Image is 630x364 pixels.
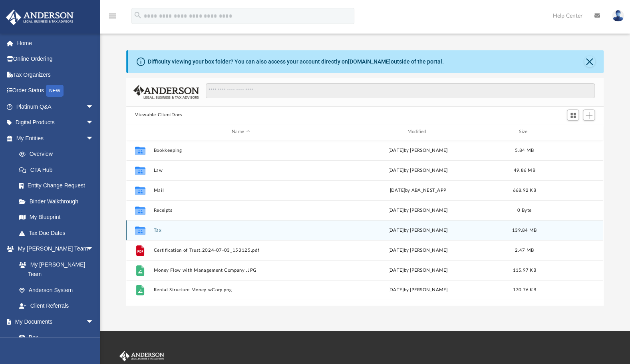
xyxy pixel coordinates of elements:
a: Home [6,35,106,51]
button: Switch to Grid View [567,109,579,121]
span: 170.76 KB [513,288,536,292]
button: Bookkeeping [154,148,328,153]
img: User Pic [612,10,624,22]
div: [DATE] by [PERSON_NAME] [331,207,505,214]
div: grid [126,140,603,306]
div: [DATE] by [PERSON_NAME] [331,247,505,254]
a: My [PERSON_NAME] Team [11,257,98,282]
div: Size [509,128,541,135]
span: 668.92 KB [513,188,536,192]
i: menu [108,11,117,21]
div: id [130,128,150,135]
a: Tax Due Dates [11,225,106,241]
button: Tax [154,228,328,233]
a: CTA Hub [11,162,106,178]
button: Mail [154,188,328,193]
a: Platinum Q&Aarrow_drop_down [6,99,106,115]
span: 49.86 MB [514,168,535,172]
span: 2.47 MB [515,248,534,252]
button: Viewable-ClientDocs [135,111,182,119]
div: id [544,128,600,135]
div: [DATE] by ABA_NEST_APP [331,187,505,194]
span: arrow_drop_down [86,241,102,257]
button: Law [154,168,328,173]
a: Anderson System [11,282,102,298]
img: Anderson Advisors Platinum Portal [118,351,166,361]
img: Anderson Advisors Platinum Portal [4,10,76,25]
button: Add [583,109,595,121]
button: Close [584,56,595,67]
a: Tax Organizers [6,67,106,83]
a: My Blueprint [11,209,102,225]
div: [DATE] by [PERSON_NAME] [331,147,505,154]
a: Binder Walkthrough [11,193,106,209]
span: 0 Byte [518,208,532,212]
a: Box [11,330,98,346]
span: arrow_drop_down [86,99,102,115]
div: by [PERSON_NAME] [331,227,505,234]
button: Rental Structure Money wCorp.png [154,287,328,292]
a: Client Referrals [11,298,102,314]
span: 115.97 KB [513,268,536,272]
a: Order StatusNEW [6,83,106,99]
div: [DATE] by [PERSON_NAME] [331,286,505,294]
a: Entity Change Request [11,178,106,194]
a: Digital Productsarrow_drop_down [6,115,106,131]
span: arrow_drop_down [86,314,102,330]
a: [DOMAIN_NAME] [348,58,390,65]
a: My Documentsarrow_drop_down [6,314,102,330]
span: [DATE] [388,228,404,232]
button: Certification of Trust.2024-07-03_153125.pdf [154,248,328,253]
span: arrow_drop_down [86,130,102,147]
div: NEW [46,85,64,97]
div: Difficulty viewing your box folder? You can also access your account directly on outside of the p... [148,58,443,66]
button: Receipts [154,208,328,213]
i: search [133,11,142,20]
button: Money Flow with Management Company .JPG [154,268,328,273]
div: [DATE] by [PERSON_NAME] [331,267,505,274]
span: arrow_drop_down [86,115,102,131]
span: 139.84 MB [512,228,537,232]
a: Online Ordering [6,51,106,67]
div: Modified [331,128,505,135]
a: menu [108,15,117,21]
a: My [PERSON_NAME] Teamarrow_drop_down [6,241,102,257]
a: My Entitiesarrow_drop_down [6,130,106,146]
a: Overview [11,146,106,162]
div: [DATE] by [PERSON_NAME] [331,167,505,174]
span: 5.84 MB [515,148,534,152]
input: Search files and folders [206,83,595,98]
div: Name [153,128,328,135]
